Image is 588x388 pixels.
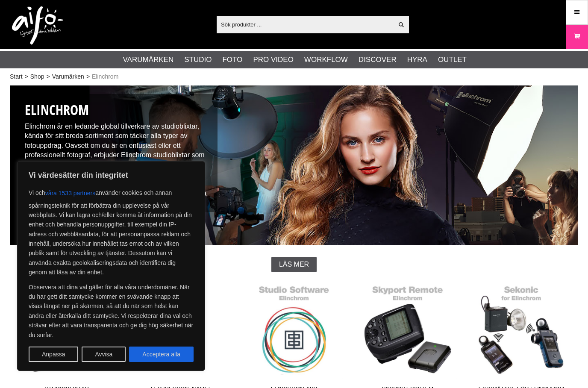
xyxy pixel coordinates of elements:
button: Acceptera alla [129,347,194,362]
button: Avvisa [82,347,126,362]
span: > [86,72,90,81]
a: Outlet [438,54,467,65]
div: Vi värdesätter din integritet [17,161,205,371]
a: Varumärken [123,54,174,65]
img: logo.png [12,6,63,45]
p: Vi värdesätter din integritet [29,170,194,180]
button: Anpassa [29,347,78,362]
span: > [25,72,28,81]
a: Workflow [304,54,348,65]
a: Shop [30,72,44,81]
span: Läs mer [279,261,309,268]
div: Elinchrom är en ledande global tillverkare av studioblixtar, kända för sitt breda sortiment som t... [18,94,218,212]
a: Pro Video [253,54,293,65]
img: Elinchrom Studioblixtar [10,85,578,245]
a: Discover [359,54,397,65]
h1: Elinchrom [25,100,211,120]
a: Varumärken [52,72,84,81]
input: Sök produkter ... [217,18,393,31]
span: Elinchrom [92,72,118,81]
span: > [46,72,50,81]
a: Hyra [407,54,427,65]
a: Studio [184,54,212,65]
p: Vi och använder cookies och annan spårningsteknik för att förbättra din upplevelse på vår webbpla... [29,185,194,277]
button: våra 1533 partners [45,185,96,201]
p: Observera att dina val gäller för alla våra underdomäner. När du har gett ditt samtycke kommer en... [29,282,194,340]
a: Foto [222,54,242,65]
a: Start [10,72,23,81]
